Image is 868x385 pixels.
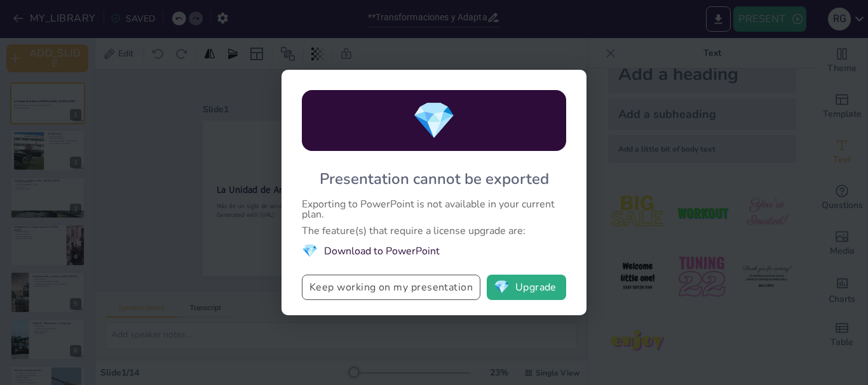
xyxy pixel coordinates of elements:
span: diamond [412,96,456,145]
button: diamondUpgrade [487,275,566,300]
span: diamond [302,242,318,259]
li: Download to PowerPoint [302,242,566,259]
div: The feature(s) that require a license upgrade are: [302,226,566,236]
div: Exporting to PowerPoint is not available in your current plan. [302,199,566,219]
div: Presentation cannot be exported [320,169,549,189]
span: diamond [494,281,510,294]
button: Keep working on my presentation [302,275,480,300]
